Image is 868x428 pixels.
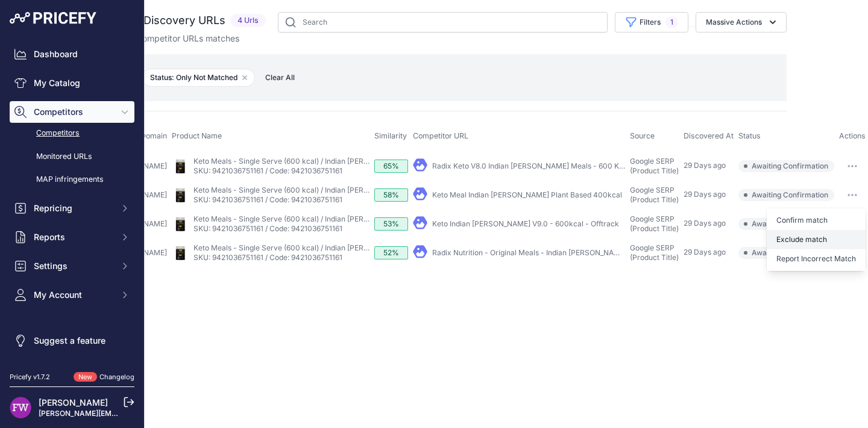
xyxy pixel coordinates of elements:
button: Filters1 [615,12,688,33]
span: Settings [34,260,113,272]
span: Discovered At [684,131,734,140]
span: My Account [34,289,113,301]
a: Radix Keto V8.0 Indian [PERSON_NAME] Meals - 600 Kcal 1 Serving # ... [432,161,676,170]
a: Suggest a feature [10,330,134,352]
span: Status [738,131,761,140]
a: Keto Meals - Single Serve (600 kcal) / Indian [PERSON_NAME] [193,214,406,223]
a: Keto Meals - Single Serve (600 kcal) / Indian [PERSON_NAME] [193,157,406,166]
h2: Competitor Discovery URLs [83,12,225,29]
div: 53% [374,217,408,231]
span: Awaiting Confirmation [738,160,834,172]
div: Pricefy v1.7.2 [10,372,50,382]
span: Repricing [34,202,113,214]
button: Report Incorrect Match [767,249,866,268]
a: SKU: 9421036751161 / Code: 9421036751161 [193,224,342,233]
nav: Sidebar [10,43,134,358]
span: Product Name [172,131,222,140]
button: Settings [10,255,134,277]
span: Status: Only Not Matched [142,69,255,87]
a: Radix Nutrition - Original Meals - Indian [PERSON_NAME] (600 Kcal) [432,248,664,257]
span: 29 Days ago [684,190,726,199]
a: Keto Indian [PERSON_NAME] V9.0 - 600kcal - Offtrack [432,219,619,228]
span: Competitors [34,106,113,118]
span: Competitor URL [413,131,468,140]
span: Google SERP (Product Title) [630,214,679,233]
button: Reports [10,226,134,248]
p: Manage your competitor URLs matches [83,33,239,45]
button: Massive Actions [696,12,787,33]
span: Awaiting Confirmation [738,218,834,230]
span: 4 Urls [230,14,266,28]
span: Source [630,131,655,140]
a: SKU: 9421036751161 / Code: 9421036751161 [193,166,342,175]
span: 29 Days ago [684,161,726,170]
a: My Catalog [10,72,134,94]
span: Google SERP (Product Title) [630,243,679,262]
button: Repricing [10,197,134,219]
span: 1 [665,16,678,28]
span: New [74,372,97,382]
a: Keto Meals - Single Serve (600 kcal) / Indian [PERSON_NAME] [193,185,406,194]
button: My Account [10,284,134,306]
button: Clear All [259,72,301,84]
a: MAP infringements [10,169,134,190]
span: Google SERP (Product Title) [630,185,679,204]
span: Reports [34,231,113,243]
a: [PERSON_NAME] [39,397,108,408]
a: Changelog [99,373,134,381]
span: Google SERP (Product Title) [630,157,679,175]
a: Dashboard [10,43,134,65]
a: Monitored URLs [10,146,134,167]
button: Competitors [10,101,134,123]
button: Exclude match [767,230,866,249]
img: Pricefy Logo [10,12,96,24]
span: 29 Days ago [684,219,726,228]
div: 58% [374,188,408,202]
span: 29 Days ago [684,247,726,256]
div: 52% [374,246,408,259]
span: Actions [839,131,866,140]
a: SKU: 9421036751161 / Code: 9421036751161 [193,195,342,204]
a: Keto Meal Indian [PERSON_NAME] Plant Based 400kcal [432,190,622,199]
button: Confirm match [767,211,866,230]
div: 65% [374,160,408,173]
a: SKU: 9421036751161 / Code: 9421036751161 [193,253,342,262]
input: Search [278,12,608,33]
span: Awaiting Confirmation [738,247,834,259]
a: [PERSON_NAME][EMAIL_ADDRESS][DOMAIN_NAME] [39,409,224,418]
a: Keto Meals - Single Serve (600 kcal) / Indian [PERSON_NAME] [193,243,406,252]
span: Awaiting Confirmation [738,189,834,201]
span: Similarity [374,131,407,140]
a: Competitors [10,123,134,144]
